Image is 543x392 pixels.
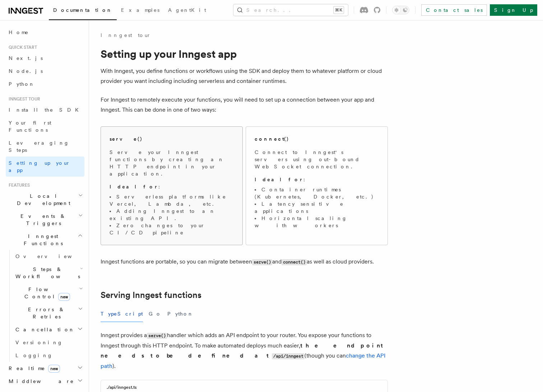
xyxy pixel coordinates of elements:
[255,135,289,143] h2: connect()
[6,45,37,50] span: Quick start
[282,259,307,265] code: connect()
[168,7,206,13] span: AgentKit
[15,253,89,259] span: Overview
[13,303,84,323] button: Errors & Retries
[6,250,84,362] div: Inngest Functions
[101,257,388,267] p: Inngest functions are portable, so you can migrate between and as well as cloud providers.
[6,182,30,188] span: Features
[13,323,84,336] button: Cancellation
[255,149,379,170] p: Connect to Inngest's servers using out-bound WebSocket connection.
[6,136,84,157] a: Leveraging Steps
[13,266,80,280] span: Steps & Workflows
[6,362,84,375] button: Realtimenew
[15,340,63,345] span: Versioning
[272,353,305,359] code: /api/inngest
[167,306,194,322] button: Python
[110,193,234,207] li: Serverless platforms like Vercel, Lambda, etc.
[6,190,84,210] button: Local Development
[110,183,234,190] p: :
[6,157,84,177] a: Setting up your app
[13,326,75,333] span: Cancellation
[58,293,70,301] span: new
[392,6,409,14] button: Toggle dark mode
[9,55,43,61] span: Next.js
[101,306,143,322] button: TypeScript
[48,365,60,373] span: new
[6,26,84,39] a: Home
[6,213,78,227] span: Events & Triggers
[110,184,158,190] strong: Ideal for
[110,207,234,222] li: Adding Inngest to an existing API.
[9,107,83,113] span: Install the SDK
[255,176,379,183] p: :
[101,95,388,115] p: For Inngest to remotely execute your functions, you will need to set up a connection between your...
[13,306,78,320] span: Errors & Retries
[6,210,84,230] button: Events & Triggers
[255,200,379,215] li: Latency sensitive applications
[9,160,70,173] span: Setting up your app
[6,116,84,136] a: Your first Functions
[13,286,79,300] span: Flow Control
[9,29,29,36] span: Home
[53,7,112,13] span: Documentation
[6,378,74,385] span: Middleware
[101,290,201,300] a: Serving Inngest functions
[9,120,51,133] span: Your first Functions
[15,353,53,358] span: Logging
[233,4,348,16] button: Search...⌘K
[252,259,272,265] code: serve()
[6,192,78,207] span: Local Development
[149,306,162,322] button: Go
[6,103,84,116] a: Install the SDK
[246,126,388,245] a: connect()Connect to Inngest's servers using out-bound WebSocket connection.Ideal for:Container ru...
[13,349,84,362] a: Logging
[490,4,537,16] a: Sign Up
[9,140,69,153] span: Leveraging Steps
[147,333,167,339] code: serve()
[334,6,344,14] kbd: ⌘K
[110,135,143,143] h2: serve()
[6,375,84,388] button: Middleware
[121,7,159,13] span: Examples
[101,330,388,371] p: Inngest provides a handler which adds an API endpoint to your router. You expose your functions t...
[110,222,234,236] li: Zero changes to your CI/CD pipeline
[6,233,78,247] span: Inngest Functions
[6,96,40,102] span: Inngest tour
[101,32,151,39] a: Inngest tour
[117,2,164,19] a: Examples
[101,66,388,86] p: With Inngest, you define functions or workflows using the SDK and deploy them to whatever platfor...
[13,336,84,349] a: Versioning
[255,215,379,229] li: Horizontal scaling with workers
[6,230,84,250] button: Inngest Functions
[101,47,388,60] h1: Setting up your Inngest app
[6,365,60,372] span: Realtime
[421,4,487,16] a: Contact sales
[13,283,84,303] button: Flow Controlnew
[101,126,243,245] a: serve()Serve your Inngest functions by creating an HTTP endpoint in your application.Ideal for:Se...
[107,384,137,390] h3: ./api/inngest.ts
[9,68,43,74] span: Node.js
[6,52,84,65] a: Next.js
[255,177,303,182] strong: Ideal for
[164,2,210,19] a: AgentKit
[110,149,234,177] p: Serve your Inngest functions by creating an HTTP endpoint in your application.
[6,65,84,78] a: Node.js
[13,263,84,283] button: Steps & Workflows
[49,2,117,20] a: Documentation
[255,186,379,200] li: Container runtimes (Kubernetes, Docker, etc.)
[6,78,84,90] a: Python
[9,81,35,87] span: Python
[13,250,84,263] a: Overview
